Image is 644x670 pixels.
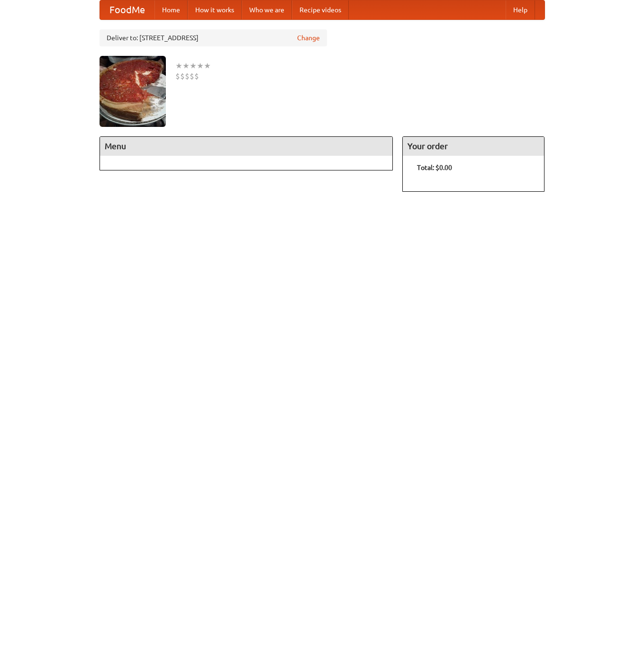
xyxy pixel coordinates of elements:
li: ★ [175,61,182,71]
img: angular.jpg [100,56,166,127]
li: ★ [204,61,211,71]
h4: Your order [403,137,544,156]
li: ★ [190,61,197,71]
li: ★ [197,61,204,71]
a: Help [506,0,535,19]
li: $ [190,71,194,81]
b: Total: $0.00 [417,164,452,171]
li: $ [194,71,199,81]
a: How it works [188,0,242,19]
li: $ [180,71,185,81]
li: ★ [182,61,190,71]
h4: Menu [100,137,393,156]
a: Change [297,33,320,43]
li: $ [175,71,180,81]
div: Deliver to: [STREET_ADDRESS] [100,29,327,46]
a: Home [154,0,188,19]
li: $ [185,71,190,81]
a: FoodMe [100,0,154,19]
a: Recipe videos [292,0,349,19]
a: Who we are [242,0,292,19]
